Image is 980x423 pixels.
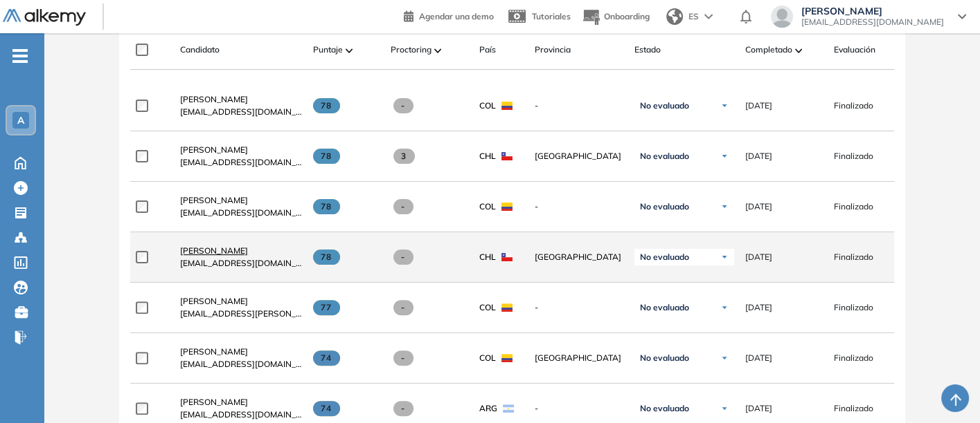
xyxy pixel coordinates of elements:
img: COL [501,102,513,110]
span: - [535,402,623,415]
span: Completado [745,44,792,56]
img: Ícono de flecha [720,102,729,110]
img: Ícono de flecha [720,354,729,362]
span: 74 [313,350,340,366]
span: - [535,200,623,213]
span: [DATE] [745,352,772,364]
span: [DATE] [745,301,772,314]
img: Ícono de flecha [720,203,729,211]
img: Ícono de flecha [720,404,729,413]
span: COL [479,200,496,213]
span: Finalizado [834,100,873,112]
a: [PERSON_NAME] [180,194,302,207]
img: COL [501,203,513,211]
img: COL [501,354,513,362]
span: Evaluación [834,44,875,56]
span: [PERSON_NAME] [180,195,248,205]
span: - [393,300,413,315]
a: [PERSON_NAME] [180,295,302,308]
span: [DATE] [745,402,772,415]
span: Agendar una demo [419,11,494,21]
span: 78 [313,250,340,265]
span: [EMAIL_ADDRESS][DOMAIN_NAME] [801,17,944,28]
img: CHL [501,253,513,261]
img: Logo [3,9,86,26]
a: Agendar una demo [404,7,494,23]
span: [EMAIL_ADDRESS][DOMAIN_NAME] [180,358,302,370]
span: No evaluado [640,151,689,162]
img: ARG [503,404,514,413]
img: arrow [704,14,713,19]
span: 78 [313,98,340,113]
img: Ícono de flecha [720,253,729,261]
span: [PERSON_NAME] [180,245,248,256]
span: Finalizado [834,200,873,213]
span: - [393,401,413,416]
span: [GEOGRAPHIC_DATA] [535,352,623,364]
span: Tutoriales [532,11,571,21]
a: [PERSON_NAME] [180,396,302,408]
a: [PERSON_NAME] [180,144,302,156]
span: - [393,350,413,366]
span: [DATE] [745,150,772,162]
span: [EMAIL_ADDRESS][PERSON_NAME][DOMAIN_NAME] [180,308,302,320]
span: Puntaje [313,44,343,56]
span: [PERSON_NAME] [801,6,944,17]
span: 77 [313,300,340,315]
span: CHL [479,251,496,263]
a: [PERSON_NAME] [180,93,302,106]
span: - [535,301,623,314]
span: [EMAIL_ADDRESS][DOMAIN_NAME] [180,207,302,219]
span: [EMAIL_ADDRESS][DOMAIN_NAME] [180,156,302,169]
span: [GEOGRAPHIC_DATA] [535,251,623,263]
img: world [666,8,683,25]
img: CHL [501,152,513,160]
a: [PERSON_NAME] [180,346,302,358]
span: [EMAIL_ADDRESS][DOMAIN_NAME] [180,257,302,270]
img: COL [501,303,513,312]
span: [PERSON_NAME] [180,346,248,357]
span: [PERSON_NAME] [180,296,248,306]
span: No evaluado [640,252,689,263]
span: Provincia [535,44,571,56]
span: ARG [479,402,497,415]
span: Estado [634,44,661,56]
span: No evaluado [640,302,689,313]
span: País [479,44,496,56]
span: - [393,98,413,113]
span: 3 [393,149,415,164]
span: Onboarding [604,11,650,21]
span: No evaluado [640,352,689,364]
span: 74 [313,401,340,416]
img: Ícono de flecha [720,152,729,160]
span: [PERSON_NAME] [180,94,248,104]
span: No evaluado [640,403,689,414]
span: [EMAIL_ADDRESS][DOMAIN_NAME] [180,408,302,421]
span: COL [479,100,496,112]
img: Ícono de flecha [720,303,729,312]
span: - [393,199,413,214]
span: Finalizado [834,251,873,263]
button: Onboarding [582,2,650,32]
span: - [393,250,413,265]
span: Finalizado [834,402,873,415]
span: Candidato [180,44,220,56]
img: [missing "en.ARROW_ALT" translation] [434,48,441,53]
span: 78 [313,149,340,164]
span: No evaluado [640,100,689,111]
span: CHL [479,150,496,162]
a: [PERSON_NAME] [180,245,302,257]
span: COL [479,301,496,314]
span: [PERSON_NAME] [180,144,248,155]
span: [PERSON_NAME] [180,397,248,407]
span: A [17,115,24,126]
span: No evaluado [640,201,689,212]
span: COL [479,352,496,364]
img: [missing "en.ARROW_ALT" translation] [346,48,353,53]
i: - [12,55,28,57]
span: Proctoring [391,44,431,56]
span: - [535,100,623,112]
span: 78 [313,199,340,214]
span: Finalizado [834,301,873,314]
span: ES [688,10,699,23]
